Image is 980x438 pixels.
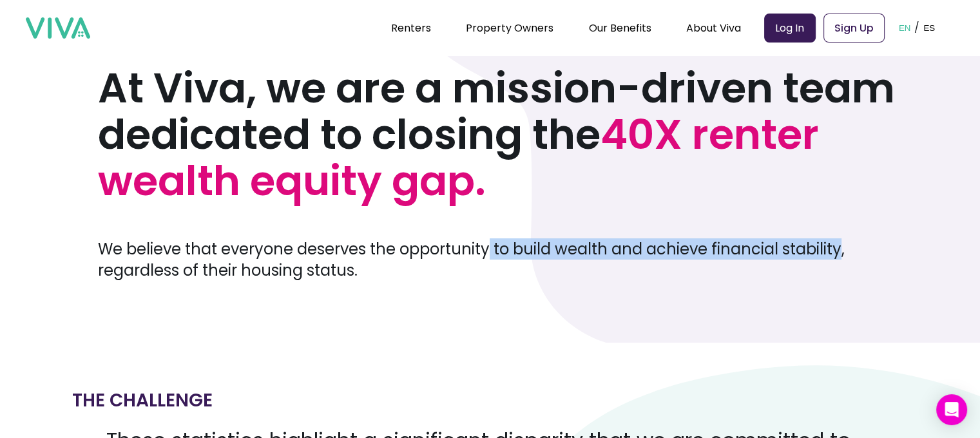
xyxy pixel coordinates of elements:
a: Sign Up [823,14,885,43]
a: Property Owners [466,21,553,35]
p: / [914,18,919,37]
div: Our Benefits [588,12,651,44]
button: ES [919,8,939,48]
img: viva [26,17,90,39]
a: Log In [764,14,816,43]
div: Open Intercom Messenger [936,394,967,425]
div: About Viva [686,12,741,44]
span: 40X renter wealth equity gap. [98,106,819,209]
a: Renters [391,21,431,35]
p: We believe that everyone deserves the opportunity to build wealth and achieve financial stability... [98,238,903,281]
button: EN [895,8,915,48]
h1: At Viva, we are a mission-driven team dedicated to closing the [98,65,903,204]
h2: The Challenge [72,384,213,417]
